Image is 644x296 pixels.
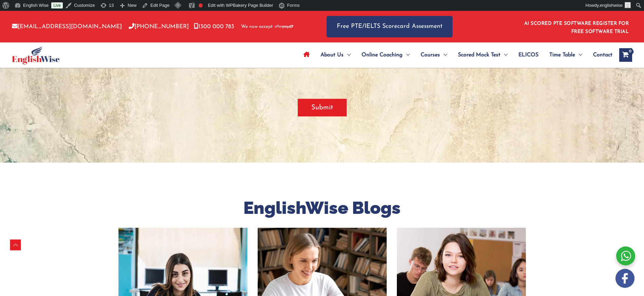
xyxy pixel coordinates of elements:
[298,43,612,67] nav: Site Navigation: Main Menu
[12,46,60,64] img: cropped-ew-logo
[453,43,513,67] a: Scored Mock TestMenu Toggle
[118,197,526,219] h3: EnglishWise Blogs
[625,2,631,8] img: ashok kumar
[298,99,347,116] input: Submit
[619,48,632,62] a: View Shopping Cart, empty
[327,16,453,37] a: Free PTE/IELTS Scorecard Assessment
[615,269,634,288] img: white-facebook.png
[51,2,63,8] a: Live
[458,43,500,67] span: Scored Mock Test
[518,43,538,67] span: ELICOS
[344,43,351,67] span: Menu Toggle
[600,3,623,8] span: englishwise
[315,43,356,67] a: About UsMenu Toggle
[588,43,612,67] a: Contact
[549,43,575,67] span: Time Table
[118,60,222,87] iframe: reCAPTCHA
[275,25,293,29] img: Afterpay-Logo
[544,43,588,67] a: Time TableMenu Toggle
[513,43,544,67] a: ELICOS
[593,43,612,67] span: Contact
[194,24,234,30] a: 1300 000 783
[403,43,410,67] span: Menu Toggle
[500,43,508,67] span: Menu Toggle
[199,3,203,7] div: Focus keyphrase not set
[575,43,582,67] span: Menu Toggle
[320,43,344,67] span: About Us
[356,43,415,67] a: Online CoachingMenu Toggle
[524,21,629,34] a: AI SCORED PTE SOFTWARE REGISTER FOR FREE SOFTWARE TRIAL
[241,23,273,30] span: We now accept
[421,43,440,67] span: Courses
[440,43,447,67] span: Menu Toggle
[129,24,189,30] a: [PHONE_NUMBER]
[12,24,122,30] a: [EMAIL_ADDRESS][DOMAIN_NAME]
[362,43,403,67] span: Online Coaching
[415,43,453,67] a: CoursesMenu Toggle
[520,16,632,38] aside: Header Widget 1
